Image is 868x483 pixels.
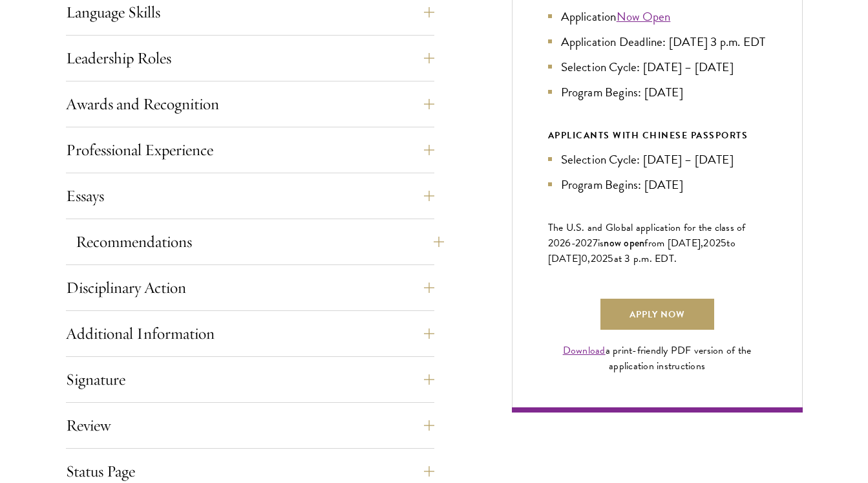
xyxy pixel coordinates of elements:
[721,235,726,251] span: 5
[565,235,571,251] span: 6
[548,83,767,102] li: Program Begins: [DATE]
[600,299,714,330] a: Apply Now
[76,226,444,257] button: Recommendations
[593,235,598,251] span: 7
[548,175,767,194] li: Program Begins: [DATE]
[548,220,746,251] span: The U.S. and Global application for the class of 202
[548,150,767,169] li: Selection Cycle: [DATE] – [DATE]
[548,58,767,76] li: Selection Cycle: [DATE] – [DATE]
[66,410,434,441] button: Review
[617,7,671,26] a: Now Open
[66,318,434,349] button: Additional Information
[571,235,593,251] span: -202
[614,251,677,266] span: at 3 p.m. EDT.
[66,364,434,395] button: Signature
[591,251,608,266] span: 202
[644,235,703,251] span: from [DATE],
[66,134,434,166] button: Professional Experience
[66,89,434,120] button: Awards and Recognition
[66,43,434,74] button: Leadership Roles
[563,343,606,358] a: Download
[581,251,587,266] span: 0
[548,343,767,374] div: a print-friendly PDF version of the application instructions
[548,127,767,144] div: APPLICANTS WITH CHINESE PASSPORTS
[548,32,767,51] li: Application Deadline: [DATE] 3 p.m. EDT
[548,235,736,266] span: to [DATE]
[604,235,644,250] span: now open
[548,7,767,26] li: Application
[66,272,434,303] button: Disciplinary Action
[703,235,721,251] span: 202
[598,235,604,251] span: is
[587,251,590,266] span: ,
[66,180,434,211] button: Essays
[608,251,613,266] span: 5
